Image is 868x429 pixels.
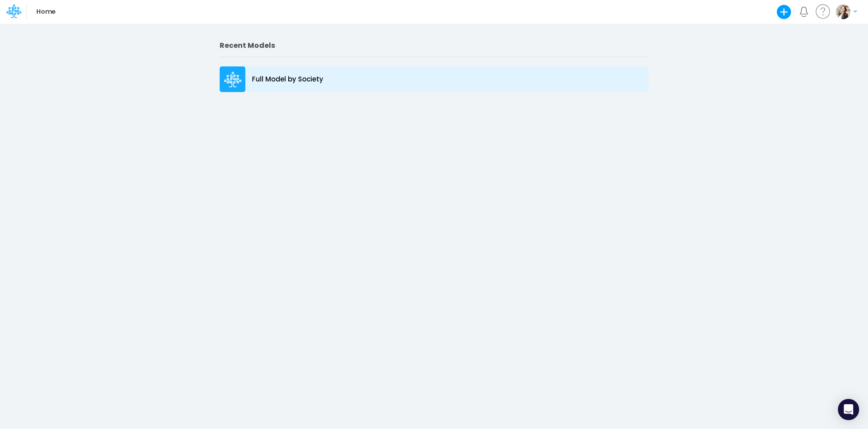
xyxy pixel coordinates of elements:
[220,41,649,50] h2: Recent Models
[799,7,809,17] a: Notifications
[220,64,649,94] a: Full Model by Society
[838,399,859,420] div: Open Intercom Messenger
[36,7,55,17] p: Home
[252,74,323,85] p: Full Model by Society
